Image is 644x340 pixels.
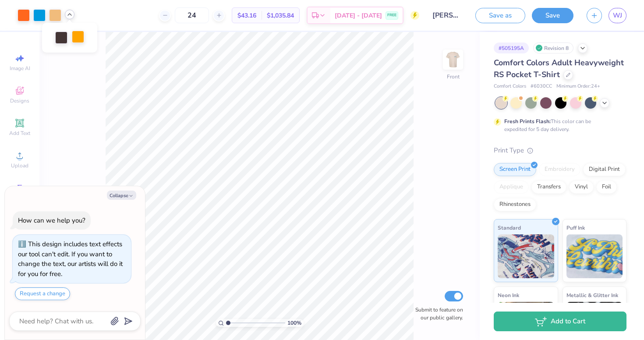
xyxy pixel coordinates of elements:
button: Save as [475,8,525,23]
span: # 6030CC [531,83,552,90]
label: Submit to feature on our public gallery. [410,306,463,322]
div: # 505195A [494,42,529,53]
img: Front [444,51,462,68]
span: $43.16 [237,11,256,20]
span: [DATE] - [DATE] [335,11,382,20]
span: Puff Ink [566,223,585,232]
span: Comfort Colors Adult Heavyweight RS Pocket T-Shirt [494,57,624,80]
input: Untitled Design [426,7,469,24]
div: Front [447,73,460,81]
span: $1,035.84 [267,11,294,20]
button: Request a change [15,287,70,300]
div: How can we help you? [18,216,85,225]
span: Image AI [10,65,30,72]
button: Collapse [107,191,136,200]
input: – – [175,7,209,23]
strong: Fresh Prints Flash: [504,118,551,125]
div: Embroidery [539,163,580,176]
img: Standard [498,234,554,278]
div: Print Type [494,145,626,156]
a: WJ [609,8,626,23]
div: Screen Print [494,163,536,176]
button: Save [532,8,573,23]
div: This color can be expedited for 5 day delivery. [504,117,612,133]
div: Revision 8 [533,42,573,53]
span: FREE [387,12,396,18]
div: Transfers [531,181,566,194]
span: Neon Ink [498,290,519,300]
span: Standard [498,223,521,232]
span: WJ [613,11,622,21]
div: Digital Print [583,163,626,176]
img: Puff Ink [566,234,623,278]
span: Designs [10,97,29,104]
span: Upload [11,162,28,169]
span: Minimum Order: 24 + [556,83,600,90]
div: Vinyl [569,181,594,194]
span: Comfort Colors [494,83,526,90]
button: Add to Cart [494,312,626,331]
div: Rhinestones [494,198,536,211]
div: Foil [596,181,617,194]
span: Metallic & Glitter Ink [566,290,618,300]
span: Add Text [9,130,30,137]
div: Applique [494,181,529,194]
span: 100 % [287,319,301,327]
div: This design includes text effects our tool can't edit. If you want to change the text, our artist... [18,240,123,278]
